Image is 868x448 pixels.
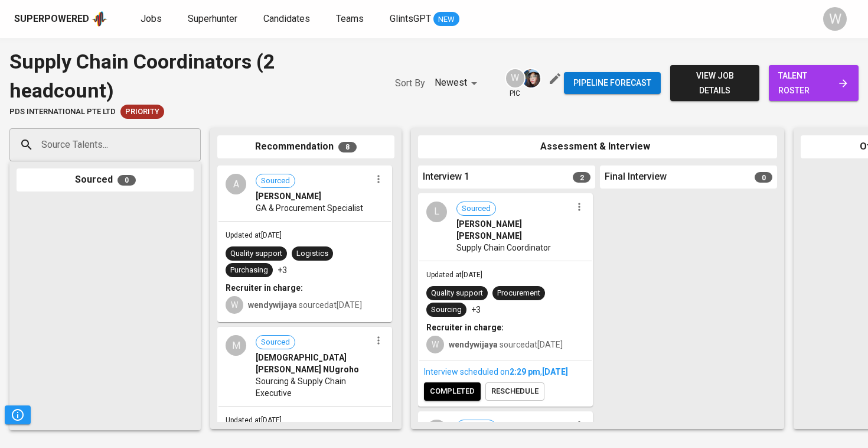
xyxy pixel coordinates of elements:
div: pic [505,68,526,99]
span: 8 [338,142,357,152]
span: Updated at [DATE] [426,271,482,279]
span: Priority [120,106,164,118]
span: Updated at [DATE] [226,416,282,424]
p: +3 [471,304,481,316]
span: [DATE] [542,367,568,376]
span: [DEMOGRAPHIC_DATA][PERSON_NAME] NUgroho [256,352,371,375]
span: Sourced [457,421,495,432]
span: 2 [573,172,590,183]
b: wendywijaya [248,300,297,310]
a: talent roster [769,65,859,101]
b: Recruiter in charge: [426,323,504,332]
b: wendywijaya [449,340,498,349]
span: reschedule [491,385,539,398]
img: diazagista@glints.com [522,69,540,87]
span: [PERSON_NAME] [256,190,321,202]
div: Procurement [497,288,540,299]
div: Superpowered [14,12,89,26]
div: L [426,202,447,222]
button: reschedule [485,382,544,401]
span: Sourced [457,203,495,215]
button: Open [194,144,197,146]
div: Logistics [296,248,328,259]
div: New Job received from Demand Team [120,105,164,119]
a: Superpoweredapp logo [14,10,107,28]
span: sourced at [DATE] [248,300,362,310]
span: Pipeline forecast [573,76,651,90]
span: Sourced [256,337,295,348]
div: W [823,7,847,31]
a: Superhunter [188,12,240,27]
div: LSourced[PERSON_NAME] [PERSON_NAME]Supply Chain CoordinatorUpdated at[DATE]Quality supportProcure... [418,193,593,407]
button: Pipeline Triggers [5,405,31,424]
div: A [226,174,246,194]
p: +3 [278,264,287,276]
span: 2:29 PM [510,367,540,376]
span: 0 [118,175,136,186]
a: Jobs [141,12,164,27]
span: PDS International Pte Ltd [9,106,116,118]
span: Updated at [DATE] [226,231,282,239]
div: G [426,420,447,440]
p: Newest [435,76,467,90]
a: Teams [336,12,366,27]
div: Purchasing [230,265,268,276]
a: Candidates [263,12,312,27]
div: W [226,296,243,314]
span: Interview 1 [423,170,469,184]
b: Recruiter in charge: [226,283,303,293]
div: W [505,68,526,89]
p: Sort By [395,76,425,90]
div: Supply Chain Coordinators (2 headcount) [9,47,371,105]
span: NEW [433,14,459,25]
span: Sourcing & Supply Chain Executive [256,375,371,399]
span: GA & Procurement Specialist [256,202,363,214]
div: Recommendation [217,135,394,158]
button: Pipeline forecast [564,72,661,94]
div: Sourced [17,168,194,191]
span: Jobs [141,13,162,24]
div: W [426,336,444,353]
span: Candidates [263,13,310,24]
span: Sourced [256,176,295,187]
span: GlintsGPT [390,13,431,24]
button: completed [424,382,481,401]
div: Newest [435,72,481,94]
span: Supply Chain Coordinator [456,242,551,254]
div: Quality support [431,288,483,299]
a: GlintsGPT NEW [390,12,459,27]
span: Superhunter [188,13,237,24]
span: Final Interview [605,170,667,184]
span: view job details [680,69,750,98]
div: ASourced[PERSON_NAME]GA & Procurement SpecialistUpdated at[DATE]Quality supportLogisticsPurchasin... [217,165,392,322]
span: Teams [336,13,364,24]
span: completed [430,385,475,398]
img: app logo [92,10,107,28]
div: M [226,335,246,356]
div: Quality support [230,248,282,259]
button: view job details [670,65,760,101]
span: [PERSON_NAME] [PERSON_NAME] [456,218,572,242]
span: sourced at [DATE] [449,340,563,349]
div: Interview scheduled on , [424,366,587,378]
span: talent roster [778,69,849,98]
div: Assessment & Interview [418,135,777,158]
div: Sourcing [431,304,462,316]
span: 0 [755,172,772,183]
